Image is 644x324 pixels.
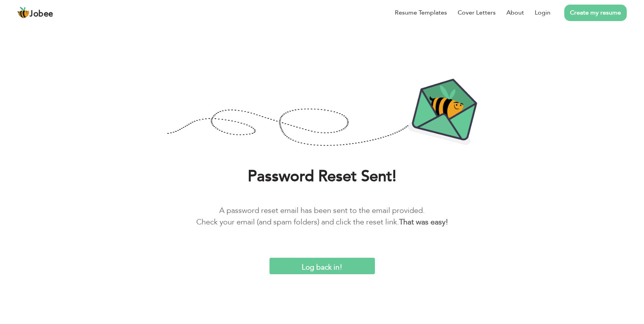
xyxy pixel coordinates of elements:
[17,7,30,19] img: jobee.io
[11,167,632,187] h1: Password Reset Sent!
[395,8,447,17] a: Resume Templates
[399,217,448,227] b: That was easy!
[564,5,627,21] a: Create my resume
[535,8,550,17] a: Login
[269,258,375,274] input: Log back in!
[167,78,477,148] img: Password-Reset-Confirmation.png
[17,7,53,19] a: Jobee
[11,205,632,228] p: A password reset email has been sent to the email provided. Check your email (and spam folders) a...
[30,10,53,18] span: Jobee
[458,8,496,17] a: Cover Letters
[506,8,524,17] a: About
